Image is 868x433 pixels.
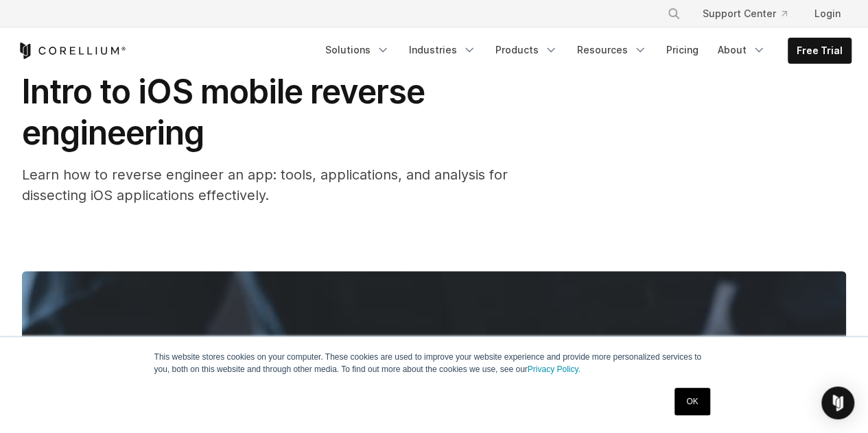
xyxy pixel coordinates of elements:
span: Intro to iOS mobile reverse engineering [22,71,425,153]
a: Free Trial [788,38,851,63]
a: Solutions [317,38,398,62]
a: Pricing [658,38,707,62]
a: Corellium Home [17,42,126,59]
a: Login [804,1,852,26]
span: Learn how to reverse engineer an app: tools, applications, and analysis for dissecting iOS applic... [22,166,508,203]
div: Open Intercom Messenger [821,386,854,419]
a: Resources [569,38,655,62]
button: Search [661,1,686,26]
div: Navigation Menu [317,38,852,64]
p: This website stores cookies on your computer. These cookies are used to improve your website expe... [154,351,714,375]
a: About [709,38,774,62]
a: Products [487,38,566,62]
a: Privacy Policy. [528,364,580,374]
a: Industries [401,38,484,62]
a: Support Center [692,1,798,26]
a: OK [675,388,709,415]
div: Navigation Menu [650,1,852,26]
